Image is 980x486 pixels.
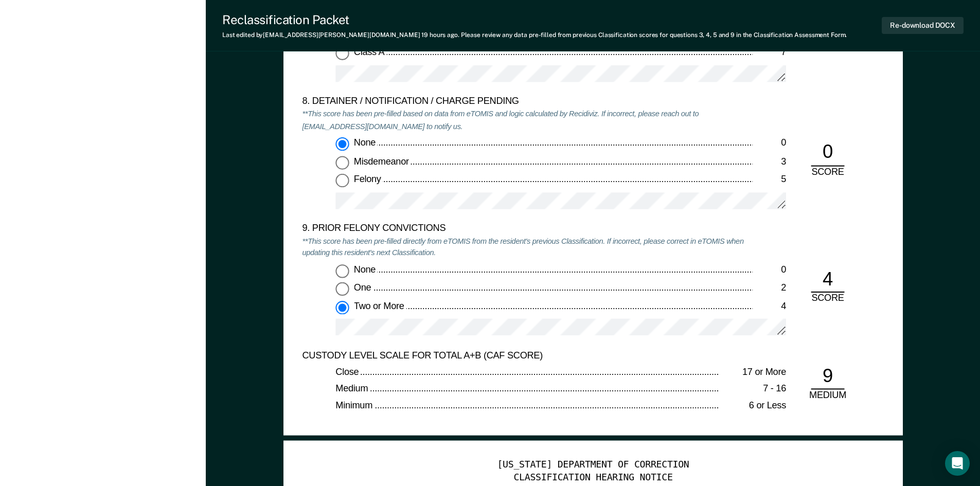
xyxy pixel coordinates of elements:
[335,174,349,187] input: Felony5
[882,17,964,34] button: Re-download DOCX
[353,174,382,184] span: Felony
[421,31,458,39] span: 19 hours ago
[803,166,852,178] div: SCORE
[302,109,699,131] em: **This score has been pre-filled based on data from eTOMIS and logic calculated by Recidiviz. If ...
[353,282,372,293] span: One
[302,236,743,258] em: **This score has been pre-filled directly from eTOMIS from the resident's previous Classification...
[719,366,786,379] div: 17 or More
[811,267,844,292] div: 4
[302,472,884,484] div: CLASSIFICATION HEARING NOTICE
[302,223,753,235] div: 9. PRIOR FELONY CONVICTIONS
[222,31,847,39] div: Last edited by [EMAIL_ADDRESS][PERSON_NAME][DOMAIN_NAME] . Please review any data pre-filled from...
[302,349,753,362] div: CUSTODY LEVEL SCALE FOR TOTAL A+B (CAF SCORE)
[353,47,386,57] span: Class A
[353,155,411,166] span: Misdemeanor
[753,174,786,186] div: 5
[222,12,847,27] div: Reclassification Packet
[753,155,786,168] div: 3
[302,459,884,472] div: [US_STATE] DEPARTMENT OF CORRECTION
[335,400,374,410] span: Minimum
[945,451,970,476] div: Open Intercom Messenger
[335,137,349,151] input: None0
[753,137,786,150] div: 0
[335,264,349,277] input: None0
[335,155,349,169] input: Misdemeanor3
[353,300,405,311] span: Two or More
[353,137,377,148] span: None
[335,47,349,60] input: Class A7
[335,366,361,376] span: Close
[753,300,786,313] div: 4
[753,264,786,276] div: 0
[335,300,349,314] input: Two or More4
[719,400,786,412] div: 6 or Less
[353,264,377,274] span: None
[803,293,852,305] div: SCORE
[335,282,349,296] input: One2
[803,390,852,402] div: MEDIUM
[335,383,370,393] span: Medium
[719,383,786,395] div: 7 - 16
[753,47,786,59] div: 7
[811,364,844,389] div: 9
[302,96,753,108] div: 8. DETAINER / NOTIFICATION / CHARGE PENDING
[811,140,844,166] div: 0
[753,282,786,295] div: 2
